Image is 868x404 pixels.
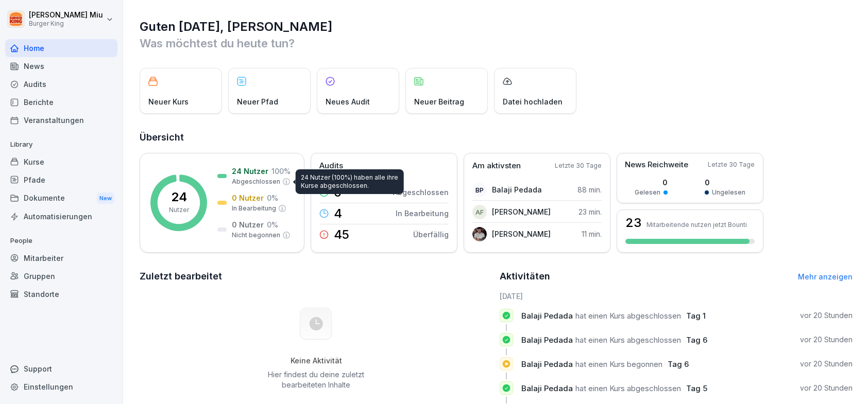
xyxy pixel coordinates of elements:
[326,96,370,107] p: Neues Audit
[334,207,342,220] p: 4
[798,272,853,281] a: Mehr anzeigen
[686,335,707,345] span: Tag 6
[5,136,117,153] p: Library
[492,184,542,195] p: Balaji Pedada
[472,160,521,172] p: Am aktivsten
[575,359,662,369] span: hat einen Kurs begonnen
[148,96,189,107] p: Neuer Kurs
[5,285,117,303] a: Standorte
[5,111,117,129] a: Veranstaltungen
[5,57,117,75] a: News
[686,383,707,393] span: Tag 5
[5,171,117,189] a: Pfade
[800,335,853,345] p: vor 20 Stunden
[500,269,550,284] h2: Aktivitäten
[521,383,573,393] span: Balaji Pedada
[232,177,280,186] p: Abgeschlossen
[625,159,688,171] p: News Reichweite
[97,192,114,204] div: New
[232,204,276,213] p: In Bearbeitung
[140,269,492,284] h2: Zuletzt bearbeitet
[29,20,103,27] p: Burger King
[396,208,449,219] p: In Bearbeitung
[5,233,117,249] p: People
[319,160,343,172] p: Audits
[625,217,641,229] h3: 23
[575,383,681,393] span: hat einen Kurs abgeschlossen
[800,310,853,321] p: vor 20 Stunden
[169,205,189,215] p: Nutzer
[232,166,268,177] p: 24 Nutzer
[232,192,264,203] p: 0 Nutzer
[264,370,368,390] p: Hier findest du deine zuletzt bearbeiteten Inhalte
[472,205,487,219] div: AF
[232,231,280,240] p: Nicht begonnen
[393,187,449,198] p: Abgeschlossen
[555,161,602,170] p: Letzte 30 Tage
[635,188,660,197] p: Gelesen
[267,219,278,230] p: 0 %
[668,359,689,369] span: Tag 6
[705,177,745,188] p: 0
[492,206,551,217] p: [PERSON_NAME]
[521,335,573,345] span: Balaji Pedada
[5,189,117,208] div: Dokumente
[140,130,853,145] h2: Übersicht
[686,311,706,321] span: Tag 1
[800,359,853,369] p: vor 20 Stunden
[5,75,117,93] a: Audits
[5,189,117,208] a: DokumenteNew
[271,166,291,177] p: 100 %
[334,186,342,199] p: 0
[5,360,117,378] div: Support
[521,311,573,321] span: Balaji Pedada
[5,39,117,57] a: Home
[29,11,103,20] p: [PERSON_NAME] Miu
[237,96,278,107] p: Neuer Pfad
[5,378,117,396] a: Einstellungen
[582,229,602,239] p: 11 min.
[472,183,487,197] div: BP
[5,93,117,111] a: Berichte
[578,206,602,217] p: 23 min.
[5,249,117,267] a: Mitarbeiter
[334,229,349,241] p: 45
[503,96,563,107] p: Datei hochladen
[5,267,117,285] a: Gruppen
[635,177,668,188] p: 0
[492,229,551,239] p: [PERSON_NAME]
[296,169,404,194] div: 24 Nutzer (100%) haben alle ihre Kurse abgeschlossen.
[5,207,117,225] a: Automatisierungen
[232,219,264,230] p: 0 Nutzer
[500,291,853,302] h6: [DATE]
[575,311,681,321] span: hat einen Kurs abgeschlossen
[413,229,449,240] p: Überfällig
[575,335,681,345] span: hat einen Kurs abgeschlossen
[267,192,278,203] p: 0 %
[414,96,464,107] p: Neuer Beitrag
[800,383,853,393] p: vor 20 Stunden
[646,221,747,229] p: Mitarbeitende nutzen jetzt Bounti
[264,356,368,365] h5: Keine Aktivität
[472,227,487,241] img: tw5tnfnssutukm6nhmovzqwr.png
[5,153,117,171] a: Kurse
[140,19,853,35] h1: Guten [DATE], [PERSON_NAME]
[140,35,853,51] p: Was möchtest du heute tun?
[171,191,187,203] p: 24
[577,184,602,195] p: 88 min.
[712,188,745,197] p: Ungelesen
[521,359,573,369] span: Balaji Pedada
[708,160,755,169] p: Letzte 30 Tage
